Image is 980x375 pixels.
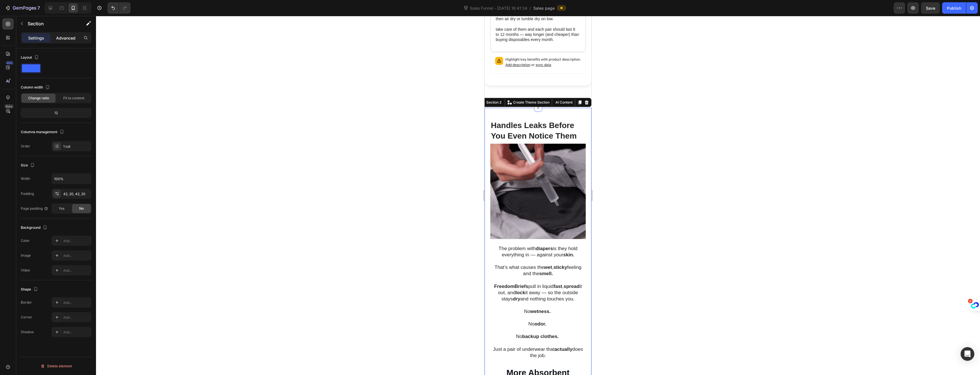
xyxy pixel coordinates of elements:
[59,206,64,211] span: Yes
[485,16,591,375] iframe: Design area
[21,176,30,181] div: Width
[469,5,528,11] span: Sales Funnel - [DATE] 16:41:34
[63,253,90,258] div: Add...
[63,315,90,320] div: Add...
[107,2,130,14] div: Undo/Redo
[530,5,531,11] span: /
[28,96,49,101] span: Change ratio
[1,84,18,89] div: Section 2
[28,35,44,41] p: Settings
[21,224,48,232] div: Background
[533,5,555,11] span: Sales page
[942,2,966,14] button: Publish
[63,238,90,244] div: Add...
[63,300,90,305] div: Add...
[4,104,14,109] div: Beta
[63,330,90,335] div: Add...
[21,329,34,335] div: Shadow
[28,20,74,27] p: Section
[21,54,40,61] div: Layout
[21,128,65,136] div: Columns management
[21,84,51,91] div: Column width
[21,253,31,258] div: Image
[21,362,91,371] button: Delete element
[21,144,30,149] div: Order
[21,300,32,305] div: Border
[21,286,39,293] div: Shape
[63,268,90,273] div: Add...
[63,191,90,197] div: 42, 20, 42, 20
[21,268,30,273] div: Video
[37,5,40,11] p: 7
[22,109,90,117] div: 12
[21,206,48,211] div: Page padding
[63,96,84,101] span: Fit to content
[63,144,90,149] div: 1 col
[947,5,961,11] div: Publish
[56,35,75,41] p: Advanced
[21,191,34,196] div: Padding
[6,351,101,372] h3: More Absorbent Than Diapers
[28,84,65,89] p: Create Theme Section
[2,2,42,14] button: 7
[926,6,935,11] span: Save
[961,347,974,361] div: Open Intercom Messenger
[21,162,36,169] div: Size
[21,238,30,243] div: Color
[69,83,89,90] button: AI Content
[79,206,84,211] span: No
[21,315,32,320] div: Corner
[5,61,14,65] div: 450
[921,2,940,14] button: Save
[52,174,91,184] input: Auto
[40,363,72,370] div: Delete element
